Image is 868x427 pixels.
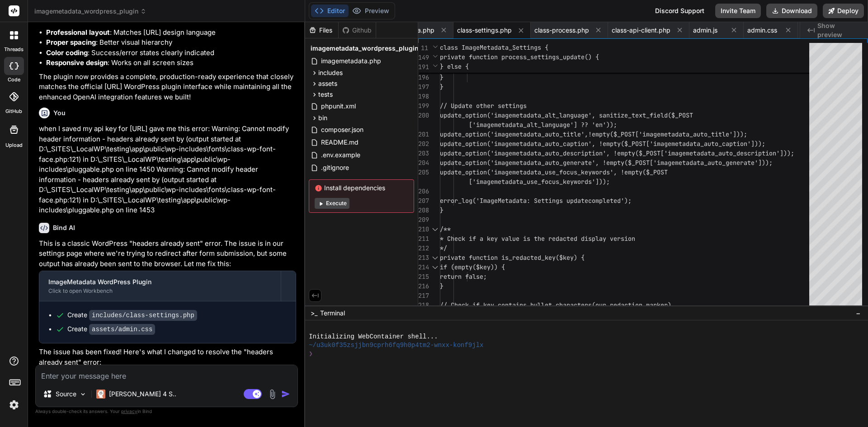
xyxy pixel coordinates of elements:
li: : Better visual hierarchy [46,38,296,48]
span: return false; [440,272,487,281]
p: The issue has been fixed! Here's what I changed to resolve the "headers already sent" error: [39,347,296,367]
span: tests [318,90,333,99]
p: Always double-check its answers. Your in Bind [35,407,298,416]
span: // Check if key contains bullet characters [440,301,592,309]
span: if (empty($key)) { [440,263,505,271]
div: 199 [418,101,428,111]
span: 11 [418,43,428,53]
span: update_option('imagemetadata_auto_caption' [440,140,592,148]
span: privacy [121,408,137,414]
code: assets/admin.css [89,324,155,335]
button: Download [766,4,817,18]
span: ion', !empty($_POST['imagemetadata_auto_descriptio [592,149,773,157]
span: * Check if a key value is the redacted displa [440,235,603,243]
span: 191 [418,62,428,72]
span: admin.js [693,26,717,35]
span: >_ [311,309,317,318]
img: Claude 4 Sonnet [96,389,105,399]
div: 217 [418,291,428,300]
div: 211 [418,234,428,244]
img: Pick Models [79,390,87,398]
span: (our redaction marker) [592,301,671,309]
div: Create [67,310,197,320]
div: Click to collapse the range. [429,263,441,272]
p: when I saved my api key for [URL] gave me this error: Warning: Cannot modify header information -... [39,124,296,216]
span: ['imagemetadata_alt_language'] ?? 'en')); [469,121,617,129]
span: private function is_redacted_key($key) { [440,253,585,262]
strong: Proper spacing [46,38,96,47]
strong: Responsive design [46,58,108,67]
label: threads [4,46,24,53]
div: 213 [418,253,428,263]
strong: Color coding [46,48,88,57]
span: assets [318,79,337,88]
span: update_option('imagemetadata_alt_language' [440,111,592,119]
button: Preview [349,5,393,17]
span: error_log('ImageMetadata: Settings update [440,197,588,205]
div: 198 [418,92,428,101]
strong: Professional layout [46,28,110,37]
span: imagemetadata_wordpress_plugin [34,7,146,16]
span: phpunit.xml [320,101,357,112]
button: ImageMetadata WordPress PluginClick to open Workbench [39,271,281,301]
li: : Works on all screen sizes [46,58,296,68]
button: Invite Team [715,4,761,18]
span: update_option('imagemetadata_auto_title', [440,130,588,138]
span: !empty($_POST['imagemetadata_auto_title'])); [588,130,747,138]
div: Discord Support [650,4,710,18]
span: .gitignore [320,162,350,173]
button: Execute [315,198,349,209]
span: README.md [320,137,359,148]
h6: You [53,108,66,117]
span: // Update other settings [440,102,527,110]
div: 209 [418,215,428,225]
span: Terminal [320,309,345,318]
span: Install dependencies [315,183,408,192]
span: y version [603,235,635,243]
span: imagemetadata.php [320,56,382,66]
div: 203 [418,149,428,158]
div: 207 [418,196,428,206]
span: bin [318,113,327,122]
span: } else { [440,62,469,70]
button: − [854,306,863,320]
li: : Matches [URL] design language [46,28,296,38]
div: Click to collapse the range. [429,253,441,263]
span: ~/u3uk0f35zsjjbn9cprh6fq9h0p4tm2-wnxx-konf9jlx [309,341,483,350]
span: update_option('imagemetadata_auto_descript [440,149,592,157]
span: } [440,73,443,81]
img: settings [6,397,22,413]
div: 196 [418,73,428,82]
div: 208 [418,206,428,215]
div: 201 [418,130,428,139]
div: Files [305,26,338,35]
div: 218 [418,300,428,310]
span: .env.example [320,150,361,160]
span: words', !empty($_POST [592,168,668,176]
label: code [8,76,20,84]
span: } [440,282,443,290]
div: 200 [418,111,428,120]
p: [PERSON_NAME] 4 S.. [109,389,176,399]
p: Source [56,389,76,399]
p: The plugin now provides a complete, production-ready experience that closely matches the official... [39,72,296,103]
span: ', !empty($_POST['imagemetadata_auto_generate'])); [592,159,773,167]
span: 149 [418,53,428,62]
code: includes/class-settings.php [89,310,197,321]
button: Deploy [823,4,864,18]
div: 205 [418,168,428,177]
span: class-process.php [534,26,589,35]
span: , !empty($_POST['imagemetadata_auto_caption'])); [592,140,765,148]
div: 197 [418,82,428,92]
img: attachment [267,389,278,399]
span: } [440,206,443,214]
div: Github [339,26,376,35]
div: 216 [418,282,428,291]
li: : Success/error states clearly indicated [46,48,296,58]
span: update_option('imagemetadata_use_focus_key [440,168,592,176]
span: imagemetadata_wordpress_plugin [311,44,419,53]
div: 202 [418,139,428,149]
div: Click to open Workbench [48,287,272,295]
div: Click to collapse the range. [429,225,441,234]
p: This is a classic WordPress "headers already sent" error. The issue is in our settings page where... [39,239,296,269]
